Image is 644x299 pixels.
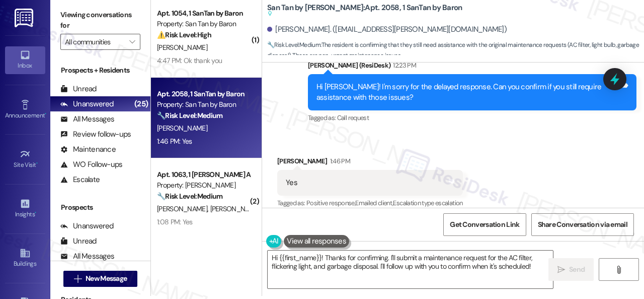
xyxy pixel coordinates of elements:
[268,251,553,288] textarea: Hi {{first_name}}! Thanks for confirming. I'll submit a maintenance request for the AC filter, fl...
[60,114,114,125] div: All Messages
[15,9,35,27] img: ResiDesk Logo
[60,7,140,34] label: Viewing conversations for
[60,99,114,109] div: Unanswered
[5,146,45,173] a: Site Visit •
[267,40,644,62] span: : The resident is confirming that they still need assistance with the original maintenance reques...
[337,113,369,122] span: Call request
[86,273,127,284] span: New Message
[60,144,116,155] div: Maintenance
[60,174,100,185] div: Escalate
[267,41,320,49] strong: 🔧 Risk Level: Medium
[74,275,82,283] i: 
[328,156,350,166] div: 1:46 PM
[538,219,627,230] span: Share Conversation via email
[157,99,250,110] div: Property: San Tan by Baron
[267,3,462,19] b: San Tan by [PERSON_NAME]: Apt. 2058, 1 SanTan by Baron
[393,199,462,207] span: Escalation type escalation
[157,192,222,201] strong: 🔧 Risk Level: Medium
[548,258,594,281] button: Send
[50,65,150,76] div: Prospects + Residents
[129,38,135,46] i: 
[569,264,585,275] span: Send
[308,110,636,125] div: Tagged as:
[277,196,463,210] div: Tagged as:
[60,221,114,231] div: Unanswered
[286,177,297,188] div: Yes
[157,124,207,133] span: [PERSON_NAME]
[355,199,393,207] span: Emailed client ,
[450,219,519,230] span: Get Conversation Link
[308,60,636,74] div: [PERSON_NAME] (ResiDesk)
[390,60,416,71] div: 12:23 PM
[60,84,97,94] div: Unread
[277,156,463,170] div: [PERSON_NAME]
[615,266,622,274] i: 
[157,180,250,191] div: Property: [PERSON_NAME]
[157,89,250,99] div: Apt. 2058, 1 SanTan by Baron
[36,160,38,167] span: •
[5,195,45,222] a: Insights •
[5,46,45,74] a: Inbox
[157,137,192,146] div: 1:46 PM: Yes
[157,19,250,29] div: Property: San Tan by Baron
[157,111,222,120] strong: 🔧 Risk Level: Medium
[45,110,46,117] span: •
[306,199,355,207] span: Positive response ,
[157,8,250,19] div: Apt. 1054, 1 SanTan by Baron
[5,245,45,272] a: Buildings
[50,202,150,213] div: Prospects
[557,266,565,274] i: 
[60,159,122,170] div: WO Follow-ups
[60,251,114,262] div: All Messages
[132,96,150,112] div: (25)
[531,213,634,236] button: Share Conversation via email
[35,209,36,216] span: •
[63,271,138,287] button: New Message
[157,56,222,65] div: 4:47 PM: Ok thank you
[157,169,250,180] div: Apt. 1063, 1 [PERSON_NAME] Apts LLC
[60,129,131,140] div: Review follow-ups
[157,30,211,39] strong: ⚠️ Risk Level: High
[210,204,261,213] span: [PERSON_NAME]
[157,204,210,213] span: [PERSON_NAME]
[65,34,124,50] input: All communities
[443,213,526,236] button: Get Conversation Link
[157,217,193,226] div: 1:08 PM: Yes
[267,24,507,35] div: [PERSON_NAME]. ([EMAIL_ADDRESS][PERSON_NAME][DOMAIN_NAME])
[316,82,620,103] div: Hi [PERSON_NAME]! I'm sorry for the delayed response. Can you confirm if you still require assist...
[60,236,97,247] div: Unread
[157,43,207,52] span: [PERSON_NAME]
